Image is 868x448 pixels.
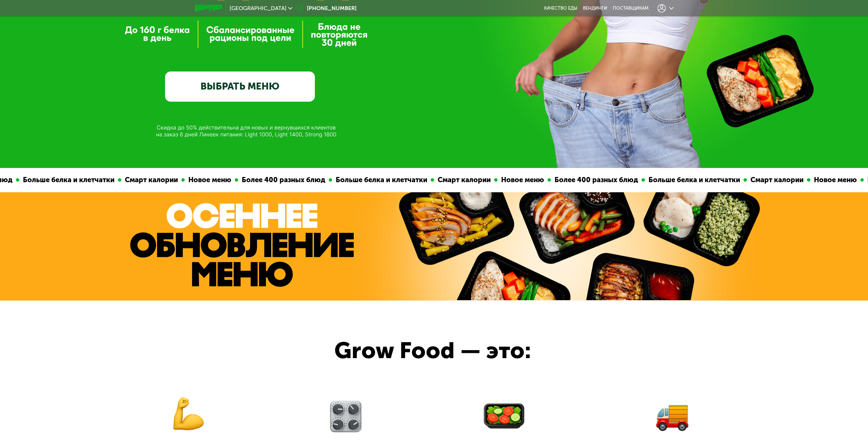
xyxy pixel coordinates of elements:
[332,175,430,185] div: Больше белка и клетчатки
[544,6,577,11] a: Качество еды
[238,175,328,185] div: Более 400 разных блюд
[433,175,493,185] div: Смарт калории
[230,6,286,11] span: [GEOGRAPHIC_DATA]
[613,6,648,11] div: поставщикам
[810,175,860,185] div: Новое меню
[334,333,564,368] div: Grow Food — это:
[165,71,315,102] a: ВЫБРАТЬ МЕНЮ
[644,175,743,185] div: Больше белка и клетчатки
[296,4,356,12] a: [PHONE_NUMBER]
[184,175,234,185] div: Новое меню
[121,175,181,185] div: Смарт калории
[550,175,641,185] div: Более 400 разных блюд
[19,175,117,185] div: Больше белка и клетчатки
[583,6,607,11] a: Вендинги
[746,175,806,185] div: Смарт калории
[497,175,547,185] div: Новое меню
